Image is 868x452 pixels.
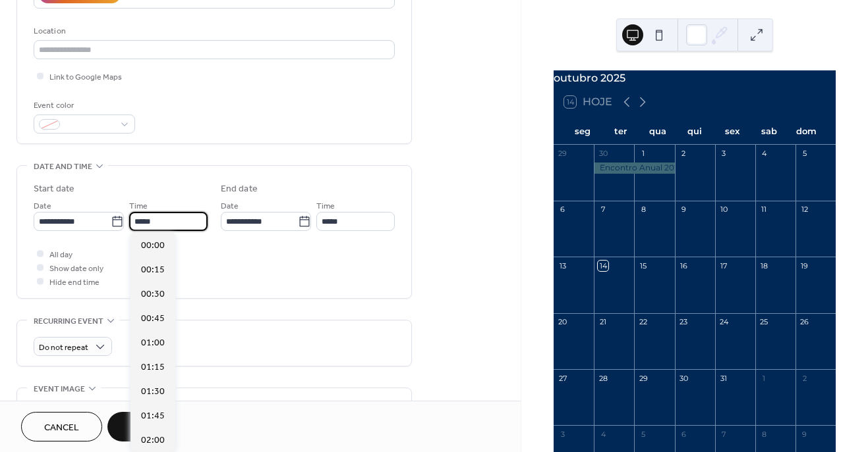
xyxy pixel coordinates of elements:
div: Event color [34,99,132,113]
span: 00:15 [141,263,165,277]
span: Show date only [49,262,103,276]
span: Date [221,199,239,213]
div: 23 [679,317,689,327]
span: 02:00 [141,434,165,447]
div: 31 [719,373,729,383]
div: 16 [679,261,689,270]
span: Date and time [34,160,92,174]
span: All day [49,248,72,262]
span: Recurring event [34,314,103,328]
div: ter [602,118,639,145]
div: dom [788,118,825,145]
div: 12 [799,205,809,214]
span: 00:00 [141,239,165,253]
div: 5 [799,149,809,159]
div: 8 [638,205,648,214]
div: 7 [598,205,608,214]
span: Time [316,199,335,213]
div: 29 [558,149,567,159]
div: 14 [598,261,608,270]
div: 3 [719,149,729,159]
div: 8 [759,429,769,439]
div: qui [676,118,714,145]
div: sex [713,118,751,145]
span: 01:30 [141,385,165,399]
div: 9 [679,205,689,214]
div: 11 [759,205,769,214]
div: 18 [759,261,769,270]
span: 00:30 [141,288,165,301]
span: Event image [34,382,85,396]
div: 28 [598,373,608,383]
div: End date [221,182,258,196]
div: seg [564,118,602,145]
span: Date [34,199,51,213]
div: 15 [638,261,648,270]
div: qua [639,118,676,145]
div: 6 [679,429,689,439]
div: 27 [558,373,567,383]
div: 29 [638,373,648,383]
div: Start date [34,182,74,196]
div: 4 [598,429,608,439]
span: 01:00 [141,336,165,350]
span: Do not repeat [39,340,88,355]
span: 00:45 [141,312,165,326]
div: 24 [719,317,729,327]
button: Cancel [21,412,102,441]
div: Encontro Anual 2025 [594,163,674,174]
div: sab [751,118,788,145]
div: 26 [799,317,809,327]
span: 01:45 [141,409,165,423]
button: Save [107,412,175,441]
div: 20 [558,317,567,327]
div: 1 [759,373,769,383]
div: 1 [638,149,648,159]
div: 6 [558,205,567,214]
div: outubro 2025 [554,70,836,86]
div: 17 [719,261,729,270]
span: Link to Google Maps [49,70,122,84]
div: 30 [598,149,608,159]
div: Location [34,24,392,38]
span: Hide end time [49,276,100,289]
div: 25 [759,317,769,327]
div: 2 [799,373,809,383]
div: 7 [719,429,729,439]
span: 01:15 [141,361,165,374]
div: 2 [679,149,689,159]
span: Cancel [44,421,79,435]
div: 4 [759,149,769,159]
div: 3 [558,429,567,439]
div: 13 [558,261,567,270]
div: 22 [638,317,648,327]
div: 9 [799,429,809,439]
span: Time [129,199,148,213]
div: 30 [679,373,689,383]
div: 10 [719,205,729,214]
div: 5 [638,429,648,439]
div: 19 [799,261,809,270]
div: 21 [598,317,608,327]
